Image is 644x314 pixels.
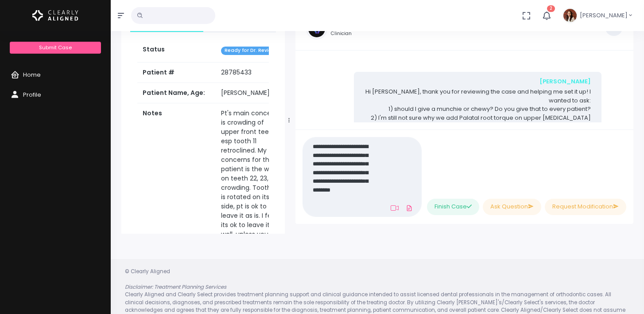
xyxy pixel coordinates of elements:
th: Status [137,39,216,62]
button: Finish Case [427,199,479,215]
img: Logo Horizontal [32,6,78,25]
th: Patient # [137,62,216,83]
span: [PERSON_NAME] [580,11,628,20]
a: Add Loom Video [389,204,400,212]
div: scrollable content [121,8,285,234]
span: Home [23,71,41,79]
button: Ask Question [483,199,541,215]
td: 28785433 [216,63,288,83]
img: Header Avatar [562,8,578,24]
a: Add Files [404,200,415,216]
span: Profile [23,90,41,99]
button: Request Modification [545,199,626,215]
small: Clinician [331,30,383,37]
p: Hi [PERSON_NAME], thank you for reviewing the case and helping me set it up! I wanted to ask: 1) ... [365,87,591,139]
th: Patient Name, Age: [137,83,216,103]
em: Disclaimer: Treatment Planning Services [125,283,226,290]
td: [PERSON_NAME], 43 [216,83,288,103]
span: Ready for Dr. Review [221,47,279,55]
span: 2 [547,5,555,12]
div: [PERSON_NAME] [365,77,591,86]
a: Submit Case [10,42,101,54]
span: Submit Case [39,44,72,51]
